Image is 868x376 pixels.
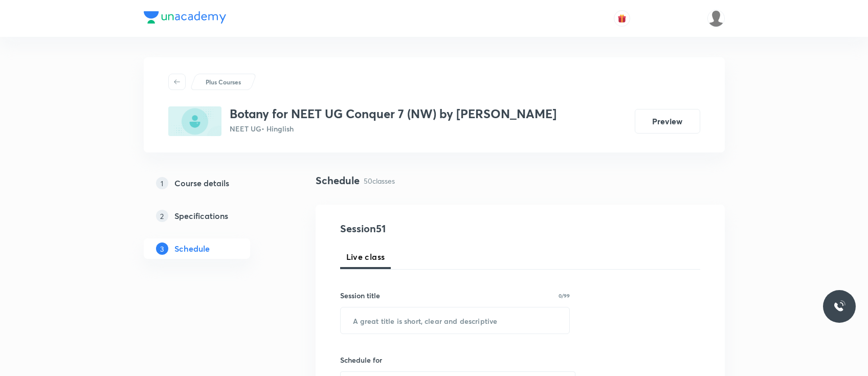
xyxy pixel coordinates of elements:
h4: Session 51 [340,221,527,236]
input: A great title is short, clear and descriptive [341,307,570,334]
h6: Schedule for [340,355,570,365]
p: 50 classes [364,175,395,186]
h5: Course details [174,177,229,189]
a: 1Course details [144,173,283,193]
h6: Session title [340,290,380,301]
a: Company Logo [144,11,226,26]
h5: Schedule [174,242,210,255]
p: 2 [156,210,168,222]
img: avatar [617,14,627,23]
h3: Botany for NEET UG Conquer 7 (NW) by [PERSON_NAME] [230,106,557,121]
h5: Specifications [174,210,228,222]
button: Preview [635,109,700,134]
p: Plus Courses [206,77,241,86]
p: 3 [156,242,168,255]
img: Company Logo [144,11,226,24]
span: Live class [346,251,385,263]
img: ttu [833,300,845,313]
p: 0/99 [559,293,570,298]
img: Pankaj Saproo [707,10,725,27]
p: NEET UG • Hinglish [230,123,557,134]
h4: Schedule [316,173,360,188]
button: avatar [614,10,630,27]
p: 1 [156,177,168,189]
a: 2Specifications [144,206,283,226]
img: 01A392B8-7CEF-4298-81E2-806503D03C9C_plus.png [168,106,221,136]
